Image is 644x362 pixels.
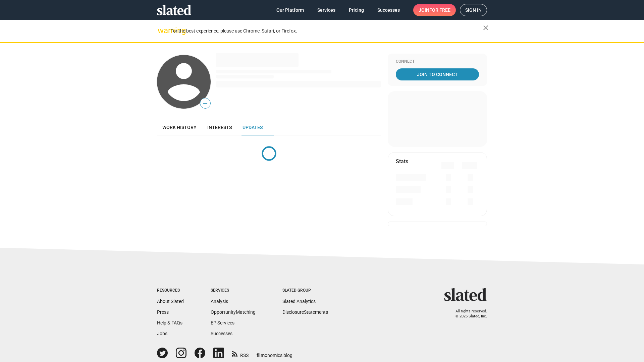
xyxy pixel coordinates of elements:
a: Analysis [211,299,228,304]
span: Sign in [465,4,482,16]
a: RSS [232,348,249,359]
a: Help & FAQs [157,320,182,325]
a: Updates [237,119,268,135]
div: For the best experience, please use Chrome, Safari, or Firefox. [170,26,483,36]
div: Slated Group [282,288,328,293]
a: Services [312,4,341,16]
span: Work history [162,125,197,130]
a: Our Platform [271,4,309,16]
span: Join [419,4,450,16]
a: Work history [157,119,202,135]
a: Successes [211,331,232,336]
span: for free [429,4,450,16]
mat-icon: close [482,24,490,32]
a: DisclosureStatements [282,309,328,315]
a: Pricing [343,4,369,16]
a: EP Services [211,320,234,325]
mat-card-title: Stats [396,158,408,165]
a: Interests [202,119,237,135]
div: Services [211,288,256,293]
a: filmonomics blog [257,347,292,359]
mat-icon: warning [158,26,166,35]
span: Join To Connect [397,68,478,80]
p: All rights reserved. © 2025 Slated, Inc. [448,309,487,319]
a: Joinfor free [413,4,456,16]
span: film [257,353,265,358]
a: Sign in [460,4,487,16]
span: Successes [377,4,400,16]
span: Our Platform [276,4,304,16]
a: Jobs [157,331,167,336]
a: Successes [372,4,405,16]
span: Updates [243,125,263,130]
div: Resources [157,288,184,293]
span: Services [317,4,335,16]
a: About Slated [157,299,184,304]
a: OpportunityMatching [211,309,256,315]
a: Press [157,309,169,315]
a: Join To Connect [396,68,479,80]
a: Slated Analytics [282,299,316,304]
span: Pricing [349,4,364,16]
span: — [200,99,210,108]
div: Connect [396,59,479,64]
span: Interests [207,125,232,130]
